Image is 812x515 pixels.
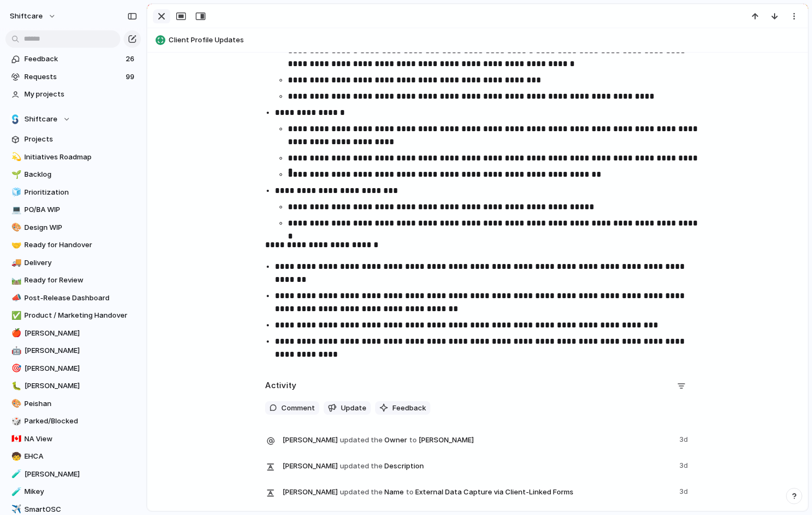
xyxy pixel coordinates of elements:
[24,169,137,180] span: Backlog
[281,403,315,414] span: Comment
[11,204,19,216] div: 💻
[11,415,19,428] div: 🎲
[10,293,21,304] button: 📣
[24,54,123,65] span: Feedback
[24,416,137,427] span: Parked/Blocked
[11,345,19,357] div: 🤖
[11,274,19,287] div: 🛤️
[11,239,19,252] div: 🤝
[10,328,21,339] button: 🍎
[5,272,141,288] a: 🛤️Ready for Review
[392,403,426,414] span: Feedback
[11,310,19,322] div: ✅
[5,307,141,324] a: ✅Product / Marketing Handover
[5,396,141,412] div: 🎨Peishan
[5,431,141,447] a: 🇨🇦NA View
[24,451,137,462] span: EHCA
[340,487,383,498] span: updated the
[409,435,417,446] span: to
[24,328,137,339] span: [PERSON_NAME]
[5,237,141,253] a: 🤝Ready for Handover
[24,486,137,497] span: Mikey
[24,134,137,145] span: Projects
[126,54,137,65] span: 26
[341,403,366,414] span: Update
[24,204,137,215] span: PO/BA WIP
[24,293,137,304] span: Post-Release Dashboard
[5,484,141,500] a: 🧪Mikey
[11,380,19,392] div: 🐛
[340,461,383,472] span: updated the
[24,114,57,125] span: Shiftcare
[10,469,21,480] button: 🧪
[24,240,137,250] span: Ready for Handover
[10,363,21,374] button: 🎯
[5,466,141,482] a: 🧪[PERSON_NAME]
[375,401,430,415] button: Feedback
[5,111,141,127] button: Shiftcare
[5,413,141,429] a: 🎲Parked/Blocked
[10,416,21,427] button: 🎲
[24,434,137,445] span: NA View
[679,484,690,497] span: 3d
[282,461,338,472] span: [PERSON_NAME]
[10,451,21,462] button: 🧒
[11,450,19,463] div: 🧒
[10,381,21,391] button: 🐛
[5,184,141,201] a: 🧊Prioritization
[5,220,141,236] div: 🎨Design WIP
[5,290,141,306] div: 📣Post-Release Dashboard
[11,433,19,445] div: 🇨🇦
[10,240,21,250] button: 🤝
[24,504,137,515] span: SmartOSC
[5,69,141,85] a: Requests99
[679,432,690,445] span: 3d
[11,256,19,269] div: 🚚
[10,257,21,268] button: 🚚
[11,397,19,410] div: 🎨
[24,345,137,356] span: [PERSON_NAME]
[169,35,803,46] span: Client Profile Updates
[10,222,21,233] button: 🎨
[5,343,141,359] a: 🤖[PERSON_NAME]
[24,257,137,268] span: Delivery
[5,149,141,165] div: 💫Initiatives Roadmap
[10,486,21,497] button: 🧪
[11,468,19,480] div: 🧪
[24,89,137,100] span: My projects
[11,169,19,181] div: 🌱
[340,435,383,446] span: updated the
[5,255,141,271] a: 🚚Delivery
[282,487,338,498] span: [PERSON_NAME]
[10,152,21,163] button: 💫
[5,86,141,102] a: My projects
[24,72,123,82] span: Requests
[5,448,141,465] div: 🧒EHCA
[265,379,297,392] h2: Activity
[10,398,21,409] button: 🎨
[10,11,43,22] span: shiftcare
[10,504,21,515] button: ✈️
[10,275,21,286] button: 🛤️
[24,469,137,480] span: [PERSON_NAME]
[24,152,137,163] span: Initiatives Roadmap
[324,401,371,415] button: Update
[5,202,141,218] a: 💻PO/BA WIP
[24,187,137,198] span: Prioritization
[5,131,141,147] a: Projects
[24,381,137,391] span: [PERSON_NAME]
[265,401,319,415] button: Comment
[24,398,137,409] span: Peishan
[5,378,141,394] a: 🐛[PERSON_NAME]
